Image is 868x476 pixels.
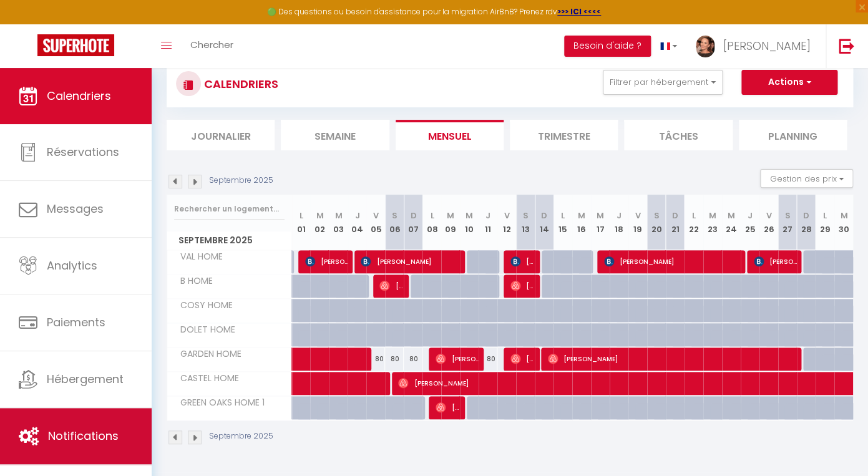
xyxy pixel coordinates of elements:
abbr: J [485,210,490,221]
abbr: M [840,210,847,221]
th: 13 [516,195,535,250]
span: Septembre 2025 [167,231,291,250]
abbr: L [430,210,434,221]
abbr: S [653,210,659,221]
th: 21 [666,195,685,250]
li: Trimestre [510,120,618,150]
span: B HOME [169,274,216,288]
img: ... [696,36,714,57]
abbr: L [823,210,827,221]
th: 11 [479,195,497,250]
h3: CALENDRIERS [201,70,278,98]
th: 24 [722,195,741,250]
abbr: L [299,210,303,221]
abbr: D [803,210,809,221]
p: Septembre 2025 [209,430,273,442]
abbr: V [635,210,640,221]
th: 15 [553,195,572,250]
abbr: S [784,210,790,221]
th: 28 [797,195,816,250]
span: Calendriers [47,88,111,104]
span: GARDEN HOME [169,347,245,361]
li: Journalier [167,120,275,150]
abbr: M [578,210,585,221]
button: Filtrer par hébergement [603,70,723,95]
abbr: S [392,210,397,221]
span: [PERSON_NAME] [604,250,741,273]
th: 03 [329,195,348,250]
span: [PERSON_NAME] [510,347,535,371]
li: Tâches [624,120,732,150]
span: DOLET HOME [169,323,238,337]
th: 17 [591,195,610,250]
span: COSY HOME [169,299,236,313]
span: Chercher [190,38,233,51]
abbr: V [504,210,510,221]
span: Notifications [48,428,119,444]
span: [PERSON_NAME] [548,347,797,371]
th: 16 [572,195,591,250]
abbr: J [354,210,359,221]
abbr: D [672,210,678,221]
span: Paiements [47,314,105,330]
th: 14 [535,195,553,250]
a: ... [PERSON_NAME] [686,24,826,68]
span: CASTEL HOME [169,372,242,386]
abbr: J [748,210,753,221]
th: 04 [348,195,366,250]
a: >>> ICI <<<< [557,6,601,17]
th: 18 [610,195,628,250]
abbr: M [597,210,604,221]
span: [PERSON_NAME] [754,250,797,273]
th: 23 [703,195,722,250]
span: [PERSON_NAME] [361,250,461,273]
th: 12 [497,195,516,250]
th: 20 [647,195,666,250]
abbr: M [709,210,716,221]
button: Besoin d'aide ? [564,36,651,57]
span: Hébergement [47,371,124,387]
abbr: V [766,210,771,221]
span: [PERSON_NAME] [723,38,810,54]
abbr: M [466,210,473,221]
abbr: M [447,210,454,221]
p: Septembre 2025 [209,175,273,187]
abbr: D [410,210,416,221]
th: 02 [310,195,329,250]
img: logout [839,38,854,54]
th: 25 [741,195,759,250]
abbr: J [617,210,622,221]
th: 19 [628,195,647,250]
th: 29 [816,195,834,250]
span: [PERSON_NAME] [510,274,535,298]
th: 09 [441,195,460,250]
th: 01 [292,195,311,250]
input: Rechercher un logement... [174,198,285,220]
span: GREEN OAKS HOME 1 [169,396,268,410]
th: 27 [778,195,797,250]
abbr: S [523,210,529,221]
abbr: L [692,210,696,221]
th: 08 [422,195,441,250]
span: [PERSON_NAME] [305,250,349,273]
abbr: L [561,210,565,221]
th: 06 [385,195,404,250]
abbr: M [334,210,342,221]
a: Chercher [181,24,243,68]
span: VAL HOME [169,250,226,264]
button: Actions [741,70,837,95]
abbr: M [728,210,735,221]
span: [PERSON_NAME] [510,250,535,273]
abbr: M [316,210,323,221]
li: Semaine [281,120,389,150]
span: Réservations [47,144,119,160]
th: 30 [834,195,853,250]
th: 10 [460,195,479,250]
span: [PERSON_NAME] [379,274,404,298]
th: 26 [759,195,778,250]
li: Planning [739,120,847,150]
span: Analytics [47,258,97,273]
div: 80 [479,347,497,371]
span: Messages [47,201,104,216]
